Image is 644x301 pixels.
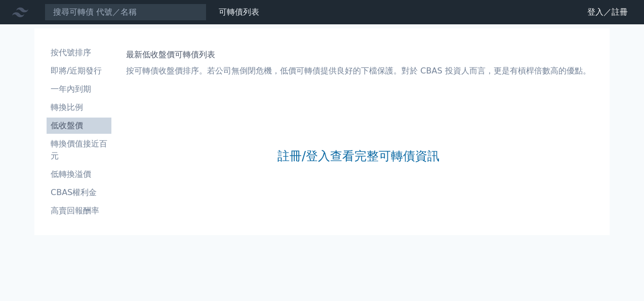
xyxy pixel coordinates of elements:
li: 高賣回報酬率 [47,205,111,217]
a: 轉換比例 [47,99,111,116]
a: 低轉換溢價 [47,166,111,182]
a: CBAS權利金 [47,184,111,201]
li: 按代號排序 [47,47,111,59]
a: 按代號排序 [47,45,111,61]
a: 高賣回報酬率 [47,203,111,219]
p: 按可轉債收盤價排序。若公司無倒閉危機，低價可轉債提供良好的下檔保護。對於 CBAS 投資人而言，更是有槓桿倍數高的優點。 [126,65,590,77]
a: 登入／註冊 [579,4,636,20]
a: 註冊/登入查看完整可轉債資訊 [277,148,439,164]
a: 即將/近期發行 [47,63,111,79]
a: 一年內到期 [47,81,111,97]
h1: 最新低收盤價可轉債列表 [126,49,590,61]
input: 搜尋可轉債 代號／名稱 [45,4,207,21]
li: 轉換比例 [47,101,111,114]
a: 轉換價值接近百元 [47,136,111,164]
li: 低收盤價 [47,120,111,132]
li: 一年內到期 [47,83,111,95]
li: 低轉換溢價 [47,168,111,180]
li: 即將/近期發行 [47,65,111,77]
li: 轉換價值接近百元 [47,138,111,162]
a: 可轉債列表 [219,7,259,17]
li: CBAS權利金 [47,186,111,199]
a: 低收盤價 [47,118,111,134]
